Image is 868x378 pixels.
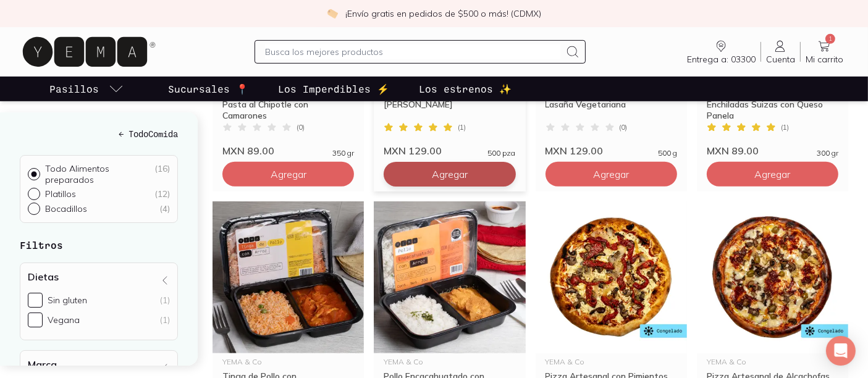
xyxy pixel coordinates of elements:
[166,77,251,101] a: Sucursales 📍
[536,201,687,353] img: Pizza Pimientos
[754,168,790,180] span: Agregar
[384,162,515,187] button: Agregar
[20,127,178,140] h5: ← Todo Comida
[416,77,514,101] a: Los estrenos ✨
[327,8,338,19] img: check
[28,293,43,308] input: Sin gluten(1)
[593,168,629,180] span: Agregar
[20,262,178,340] div: Dietas
[658,149,677,157] span: 500 g
[222,358,354,366] div: YEMA & Co
[265,44,560,59] input: Busca los mejores productos
[432,168,468,180] span: Agregar
[384,145,442,157] span: MXN 129.00
[48,295,87,306] div: Sin gluten
[154,188,170,199] div: ( 12 )
[222,99,354,121] div: Pasta al Chipotle con Camarones
[384,358,515,366] div: YEMA & Co
[384,99,515,121] div: [PERSON_NAME]
[28,358,57,371] h4: Marca
[160,314,170,325] div: (1)
[345,7,541,20] p: ¡Envío gratis en pedidos de $500 o más! (CDMX)
[47,77,126,101] a: pasillo-todos-link
[546,162,677,187] button: Agregar
[707,145,759,157] span: MXN 89.00
[278,82,389,96] p: Los Imperdibles ⚡️
[374,201,525,353] img: Pollo Cacahuate
[687,54,756,65] span: Entrega a: 03300
[222,162,354,187] button: Agregar
[48,314,80,325] div: Vegana
[761,39,800,65] a: Cuenta
[817,149,838,157] span: 300 gr
[271,168,306,180] span: Agregar
[20,127,178,140] a: ← TodoComida
[28,313,43,327] input: Vegana(1)
[620,124,628,131] span: ( 0 )
[766,54,795,65] span: Cuenta
[154,163,170,185] div: ( 16 )
[546,358,677,366] div: YEMA & Co
[45,188,76,199] p: Platillos
[45,203,87,214] p: Bocadillos
[458,124,466,131] span: ( 1 )
[826,336,856,366] div: Open Intercom Messenger
[825,34,835,44] span: 1
[28,271,59,283] h4: Dietas
[20,239,63,251] strong: Filtros
[546,99,677,121] div: Lasaña Vegetariana
[707,358,838,366] div: YEMA & Co
[801,39,848,65] a: 1Mi carrito
[159,203,170,214] div: ( 4 )
[806,54,843,65] span: Mi carrito
[160,295,170,306] div: (1)
[49,82,99,96] p: Pasillos
[276,77,392,101] a: Los Imperdibles ⚡️
[222,145,274,157] span: MXN 89.00
[707,162,838,187] button: Agregar
[546,145,604,157] span: MXN 129.00
[682,39,761,65] a: Entrega a: 03300
[781,124,789,131] span: ( 1 )
[707,99,838,121] div: Enchiladas Suizas con Queso Panela
[697,201,848,353] img: Pizza Alcachofa
[168,82,248,96] p: Sucursales 📍
[45,163,154,185] p: Todo Alimentos preparados
[332,149,354,157] span: 350 gr
[213,201,364,353] img: tinga de pollo con arroz
[419,82,512,96] p: Los estrenos ✨
[297,124,305,131] span: ( 0 )
[488,149,516,157] span: 500 pza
